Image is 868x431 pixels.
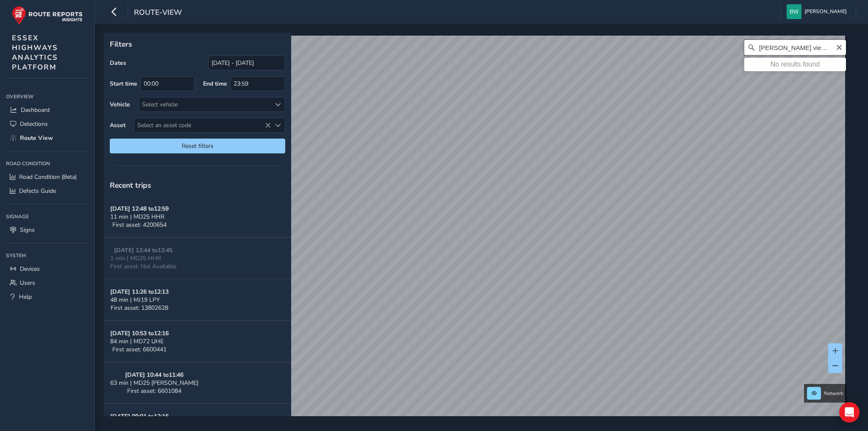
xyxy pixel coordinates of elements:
strong: [DATE] 12:44 to 12:45 [114,246,172,254]
strong: [DATE] 12:48 to 12:59 [110,205,169,213]
button: [DATE] 10:44 to11:4663 min | MD25 [PERSON_NAME]First asset: 6601084 [104,362,291,404]
strong: [DATE] 11:26 to 12:13 [110,288,169,296]
canvas: Map [107,36,845,426]
span: Defects Guide [19,187,56,195]
strong: [DATE] 10:44 to 11:46 [125,371,184,379]
span: First asset: 13802628 [111,304,168,312]
span: 84 min | MD72 UHE [110,337,164,345]
span: Users [20,279,35,287]
input: Search [744,40,846,55]
span: Road Condition (Beta) [19,173,77,181]
span: First asset: 6600441 [112,345,167,353]
div: Road Condition [6,157,89,170]
a: Devices [6,262,89,276]
span: Dashboard [21,106,50,114]
a: Dashboard [6,103,89,117]
strong: [DATE] 10:53 to 12:16 [110,329,169,337]
strong: [DATE] 09:01 to 12:16 [110,412,169,420]
span: Route View [20,134,53,142]
div: Signage [6,210,89,223]
span: Devices [20,265,40,273]
div: No results found [744,58,846,71]
button: [DATE] 12:44 to12:451 min | MD25 HHRFirst asset: Not Available [104,238,291,279]
span: route-view [134,7,182,19]
span: ESSEX HIGHWAYS ANALYTICS PLATFORM [12,33,58,72]
span: [PERSON_NAME] [804,4,847,19]
span: Select an asset code [134,118,271,132]
span: Help [19,293,32,301]
span: 11 min | MD25 HHR [110,213,164,221]
span: First asset: 4200654 [112,221,167,229]
button: [DATE] 12:48 to12:5911 min | MD25 HHRFirst asset: 4200654 [104,196,291,238]
span: Detections [20,120,48,128]
label: End time [203,80,227,88]
button: [PERSON_NAME] [787,4,850,19]
label: Dates [110,59,126,67]
a: Signs [6,223,89,237]
span: Recent trips [110,180,151,190]
label: Asset [110,121,125,129]
img: diamond-layout [787,4,801,19]
span: First asset: Not Available [110,262,176,270]
div: Open Intercom Messenger [839,402,860,423]
span: 1 min | MD25 HHR [110,254,161,262]
label: Start time [110,80,137,88]
button: Reset filters [110,139,285,153]
a: Road Condition (Beta) [6,170,89,184]
a: Help [6,290,89,304]
a: Route View [6,131,89,145]
span: 63 min | MD25 [PERSON_NAME] [110,379,198,387]
button: [DATE] 11:26 to12:1348 min | MJ19 LPYFirst asset: 13802628 [104,279,291,321]
button: [DATE] 10:53 to12:1684 min | MD72 UHEFirst asset: 6600441 [104,321,291,362]
div: Overview [6,90,89,103]
button: Clear [836,43,843,51]
span: Signs [20,226,35,234]
span: Reset filters [116,142,279,150]
label: Vehicle [110,100,130,108]
div: Select vehicle [139,97,271,111]
div: Select an asset code [271,118,285,132]
div: System [6,249,89,262]
span: 48 min | MJ19 LPY [110,296,160,304]
a: Detections [6,117,89,131]
img: rr logo [12,6,83,25]
a: Defects Guide [6,184,89,198]
span: First asset: 6601084 [127,387,181,395]
a: Users [6,276,89,290]
p: Filters [110,39,285,50]
span: Network [824,390,843,397]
